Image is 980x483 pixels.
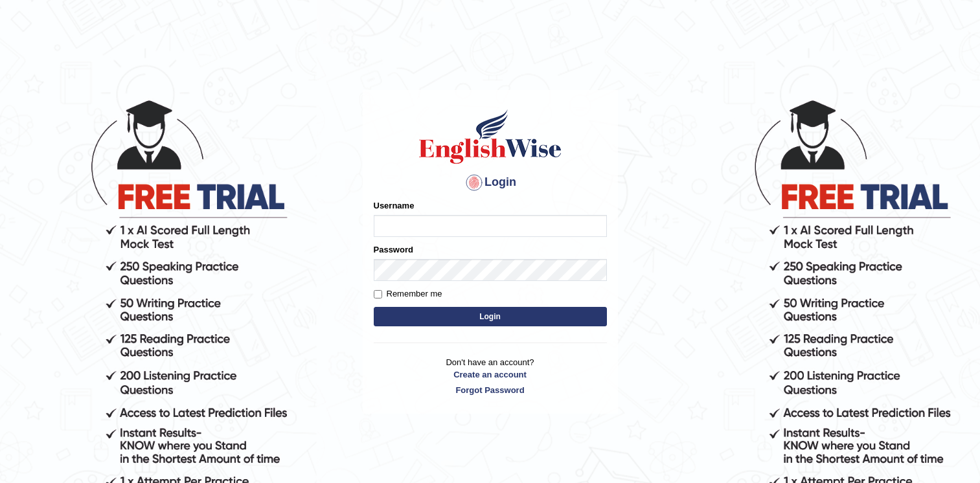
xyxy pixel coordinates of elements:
[374,199,415,212] label: Username
[374,307,607,326] button: Login
[374,287,442,300] label: Remember me
[374,384,607,396] a: Forgot Password
[374,172,607,193] h4: Login
[374,368,607,381] a: Create an account
[374,243,413,256] label: Password
[416,107,564,166] img: Logo of English Wise sign in for intelligent practice with AI
[374,356,607,396] p: Don't have an account?
[374,290,382,298] input: Remember me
